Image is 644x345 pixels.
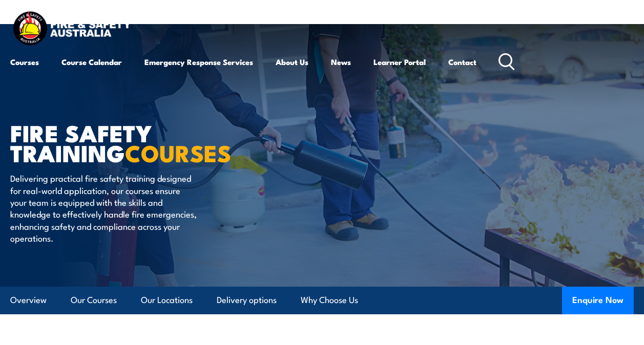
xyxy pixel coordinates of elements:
[10,50,39,74] a: Courses
[276,50,308,74] a: About Us
[125,135,231,170] strong: COURSES
[10,287,47,314] a: Overview
[144,50,253,74] a: Emergency Response Services
[448,50,476,74] a: Contact
[61,50,122,74] a: Course Calendar
[71,287,117,314] a: Our Courses
[562,287,634,314] button: Enquire Now
[141,287,193,314] a: Our Locations
[217,287,277,314] a: Delivery options
[10,122,263,162] h1: FIRE SAFETY TRAINING
[301,287,358,314] a: Why Choose Us
[10,172,197,244] p: Delivering practical fire safety training designed for real-world application, our courses ensure...
[331,50,351,74] a: News
[373,50,426,74] a: Learner Portal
